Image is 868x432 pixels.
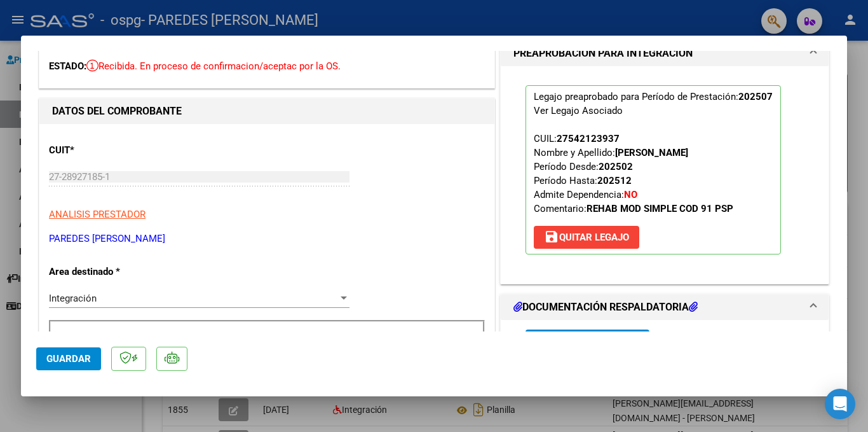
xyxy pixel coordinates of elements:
span: ESTADO: [49,60,86,72]
div: Open Intercom Messenger [825,389,855,419]
span: Comentario: [534,203,733,214]
span: Guardar [46,353,91,365]
button: Quitar Legajo [534,226,639,249]
button: Guardar [36,347,101,370]
strong: 202512 [597,175,632,186]
mat-icon: save [544,229,559,244]
p: Legajo preaprobado para Período de Prestación: [526,85,781,254]
span: Recibida. En proceso de confirmacion/aceptac por la OS. [86,60,341,72]
div: Ver Legajo Asociado [534,104,623,118]
strong: DATOS DEL COMPROBANTE [52,105,182,117]
button: Agregar Documento [526,330,649,353]
mat-expansion-panel-header: PREAPROBACIÓN PARA INTEGRACION [501,41,829,66]
span: CUIL: Nombre y Apellido: Período Desde: Período Hasta: Admite Dependencia: [534,133,733,214]
h1: DOCUMENTACIÓN RESPALDATORIA [513,300,698,315]
span: Integración [49,293,97,304]
strong: 202507 [738,91,773,102]
strong: [PERSON_NAME] [615,147,688,158]
p: Area destinado * [49,265,180,279]
h1: PREAPROBACIÓN PARA INTEGRACION [513,46,693,61]
strong: 202502 [599,161,633,172]
mat-expansion-panel-header: DOCUMENTACIÓN RESPALDATORIA [501,295,829,320]
p: PAREDES [PERSON_NAME] [49,232,485,246]
span: ANALISIS PRESTADOR [49,209,146,220]
div: 27542123937 [557,132,620,146]
span: Quitar Legajo [544,232,629,243]
div: PREAPROBACIÓN PARA INTEGRACION [501,66,829,284]
p: CUIT [49,143,180,158]
strong: REHAB MOD SIMPLE COD 91 PSP [587,203,733,214]
strong: NO [624,189,637,200]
